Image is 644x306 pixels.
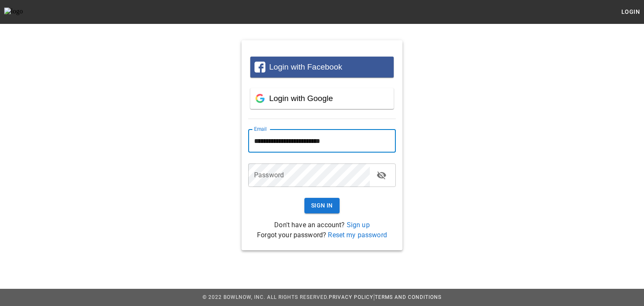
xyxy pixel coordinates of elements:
span: Login with Facebook [269,62,342,71]
a: Terms and Conditions [375,294,441,300]
p: Don't have an account? [248,220,396,230]
button: toggle password visibility [373,167,390,184]
button: Login with Google [250,88,394,109]
a: Sign up [347,221,370,229]
button: Sign In [304,198,340,213]
a: Privacy Policy [329,294,373,300]
a: Reset my password [328,231,387,239]
img: logo [4,8,50,16]
button: Login [617,4,644,20]
span: © 2022 BowlNow, Inc. All Rights Reserved. [203,294,329,300]
button: Login with Facebook [250,57,394,78]
span: Login with Google [269,94,333,103]
p: Forgot your password? [248,230,396,240]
